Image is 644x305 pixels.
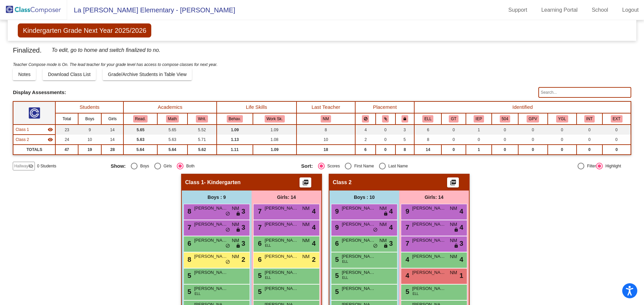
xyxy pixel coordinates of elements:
span: [PERSON_NAME] [194,269,228,276]
td: 0 [548,145,577,155]
button: GPV [527,115,539,123]
span: do_not_disturb_alt [373,243,378,249]
span: 0 Students [37,163,56,169]
button: Grade/Archive Students in Table View [103,68,192,80]
span: [PERSON_NAME] [412,205,446,212]
td: 5.65 [123,125,157,135]
span: 3 [241,206,245,216]
span: [PERSON_NAME] [342,205,375,212]
button: ELL [422,115,433,123]
span: do_not_disturb_alt [225,259,230,265]
span: Hallway [14,163,28,169]
span: 5 [256,272,262,279]
td: 5.64 [123,145,157,155]
mat-radio-group: Select an option [301,163,487,169]
td: 8 [297,125,356,135]
td: 0 [602,145,631,155]
td: 5 [395,135,415,145]
td: 5.63 [157,135,188,145]
span: La [PERSON_NAME] Elementary - [PERSON_NAME] [67,5,235,15]
div: Boys : 9 [182,190,252,204]
span: 4 [389,222,393,232]
span: [PERSON_NAME] [412,269,446,276]
a: Logout [617,5,644,15]
span: lock [454,227,459,233]
mat-radio-group: Select an option [111,163,296,169]
td: Hidden teacher - Kindergarten [13,125,55,135]
td: 14 [101,125,123,135]
button: IEP [474,115,484,123]
span: [PERSON_NAME] [194,221,228,228]
span: Display Assessments: [13,89,66,95]
td: 9 [78,125,102,135]
span: 3 [389,238,393,248]
span: NM [450,253,457,260]
span: NM [379,205,387,212]
span: 3 [241,222,245,232]
td: 0 [376,145,395,155]
td: 0 [577,125,602,135]
span: lock [383,243,388,249]
span: NM [302,253,310,260]
div: Scores [325,163,340,169]
span: [PERSON_NAME] [265,285,298,292]
span: 4 [460,222,463,232]
th: Girls [101,113,123,125]
span: lock [236,243,240,249]
span: [PERSON_NAME] [265,205,298,212]
span: 3 [241,238,245,248]
td: 6 [355,145,375,155]
th: Last Teacher [297,101,356,113]
span: Class 1 [15,127,29,133]
td: 5.62 [187,145,217,155]
td: 1 [466,145,492,155]
th: Keep with teacher [395,113,415,125]
button: Download Class List [43,68,96,80]
td: 0 [492,145,518,155]
a: Support [503,5,533,15]
span: 5 [256,288,262,295]
td: 0 [466,135,492,145]
th: Boys [78,113,102,125]
span: NM [379,221,387,228]
button: Print Students Details [300,177,311,187]
span: 4 [312,206,316,216]
span: lock [236,227,240,233]
span: 4 [404,272,409,279]
div: First Name [352,163,374,169]
td: 1.09 [253,125,297,135]
td: 0 [441,125,466,135]
span: 3 [460,238,463,248]
div: Last Name [386,163,408,169]
i: Teacher Compose mode is On. The lead teacher for your grade level has access to compose classes f... [13,62,217,67]
td: 0 [492,135,518,145]
th: Students [55,101,123,113]
span: [PERSON_NAME] [265,221,298,228]
td: 19 [78,145,102,155]
span: 1 [460,271,463,281]
div: Boys [138,163,149,169]
span: ELL [342,275,348,280]
td: TOTALS [13,145,55,155]
span: do_not_disturb_alt [225,227,230,233]
span: To edit, go to home and switch finalized to no. [52,46,160,55]
span: 6 [186,240,191,247]
td: 0 [518,125,548,135]
span: ELL [265,275,271,280]
td: 5.64 [157,145,188,155]
div: Highlight [603,163,621,169]
span: NM [379,237,387,244]
span: Notes [18,72,31,77]
span: NM [232,221,239,228]
th: Keep with students [376,113,395,125]
th: Good Parent Volunteer [518,113,548,125]
span: 4 [460,254,463,264]
td: 5.71 [187,135,217,145]
span: [PERSON_NAME] [265,269,298,276]
button: Notes [13,68,36,80]
button: Math [166,115,179,123]
td: 14 [101,135,123,145]
th: Individualized Education Plan [466,113,492,125]
th: Life Skills [217,101,297,113]
span: [PERSON_NAME] [194,205,228,212]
